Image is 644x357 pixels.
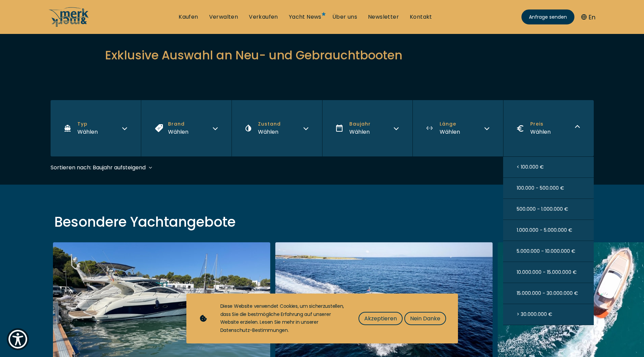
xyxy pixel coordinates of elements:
[503,157,594,178] button: < 100.000 €
[517,269,577,276] span: 10.000.000 - 15.000.000 €
[530,120,551,128] span: Preis
[364,314,397,323] span: Akzeptieren
[7,328,29,350] button: Show Accessibility Preferences
[517,290,578,297] span: 15.000.000 - 30.000.000 €
[517,164,544,171] span: < 100.000 €
[220,327,288,334] a: Datenschutz-Bestimmungen
[412,100,503,156] button: LängeWählen
[349,128,371,136] div: Wählen
[209,13,238,21] a: Verwalten
[503,100,594,156] button: PreisWählen
[220,302,345,335] div: Diese Website verwendet Cookies, um sicherzustellen, dass Sie die bestmögliche Erfahrung auf unse...
[503,241,594,262] button: 5.000.000 - 10.000.000 €
[168,128,188,136] div: Wählen
[503,262,594,283] button: 10.000.000 - 15.000.000 €
[332,13,357,21] a: Über uns
[77,120,98,128] span: Typ
[517,206,568,213] span: 500.000 - 1.000.000 €
[503,283,594,304] button: 15.000.000 - 30.000.000 €
[410,13,432,21] a: Kontakt
[521,10,574,24] a: Anfrage senden
[517,248,575,255] span: 5.000.000 - 10.000.000 €
[168,120,188,128] span: Brand
[503,220,594,241] button: 1.000.000 - 5.000.000 €
[503,178,594,199] button: 100.000 - 500.000 €
[289,13,321,21] a: Yacht News
[322,100,413,156] button: BaujahrWählen
[232,100,322,156] button: ZustandWählen
[51,163,146,172] div: Sortieren nach: Baujahr aufsteigend
[440,128,460,136] div: Wählen
[517,227,572,234] span: 1.000.000 - 5.000.000 €
[179,13,198,21] a: Kaufen
[503,304,594,325] button: > 30.000.000 €
[258,120,281,128] span: Zustand
[258,128,281,136] div: Wählen
[410,314,440,323] span: Nein Danke
[349,120,371,128] span: Baujahr
[358,312,403,325] button: Akzeptieren
[503,199,594,220] button: 500.000 - 1.000.000 €
[249,13,278,21] a: Verkaufen
[581,13,595,22] button: En
[105,47,539,63] h2: Exklusive Auswahl an Neu- und Gebrauchtbooten
[529,14,567,21] span: Anfrage senden
[141,100,232,156] button: BrandWählen
[404,312,446,325] button: Nein Danke
[517,185,564,192] span: 100.000 - 500.000 €
[51,100,141,156] button: TypWählen
[530,128,551,136] div: Wählen
[440,120,460,128] span: Länge
[77,128,98,136] div: Wählen
[368,13,399,21] a: Newsletter
[517,311,552,318] span: > 30.000.000 €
